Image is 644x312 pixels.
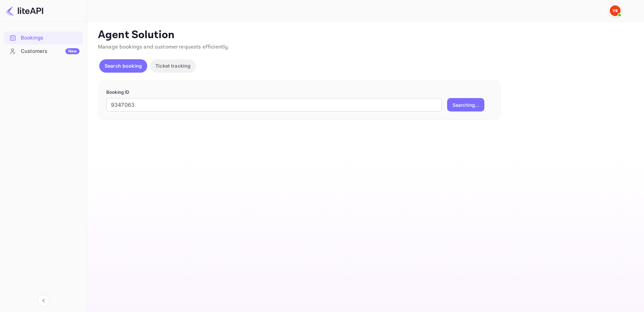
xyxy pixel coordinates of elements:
button: Searching... [447,98,484,111]
p: Booking ID [106,89,492,96]
button: Collapse navigation [38,295,50,307]
p: Agent Solution [98,28,632,42]
div: Customers [21,48,79,55]
div: New [65,48,79,54]
div: Bookings [21,34,79,42]
a: Bookings [4,31,83,44]
p: Search booking [105,62,142,69]
a: CustomersNew [4,45,83,57]
span: Manage bookings and customer requests efficiently. [98,44,229,51]
p: Ticket tracking [155,62,191,69]
div: CustomersNew [4,45,83,58]
img: Yandex Support [610,5,621,16]
img: LiteAPI logo [5,5,43,16]
input: Enter Booking ID (e.g., 63782194) [106,98,442,111]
